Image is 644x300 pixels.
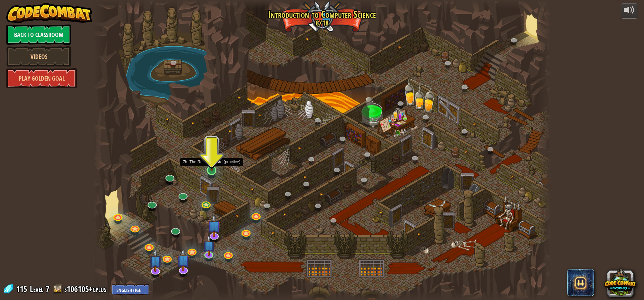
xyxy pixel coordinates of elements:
[46,284,49,294] span: 7
[64,284,108,294] a: s106105+gplus
[207,214,221,237] img: level-banner-unstarted-subscriber.png
[6,25,71,45] a: Back to Classroom
[149,249,162,272] img: level-banner-unstarted-subscriber.png
[621,3,638,19] button: Adjust volume
[30,284,43,295] span: Level
[6,3,92,23] img: CodeCombat - Learn how to code by playing a game
[206,143,218,171] img: level-banner-started.png
[16,284,29,294] span: 115
[6,68,77,88] a: Play Golden Goal
[176,249,190,271] img: level-banner-unstarted-subscriber.png
[203,235,215,256] img: level-banner-unstarted-subscriber.png
[6,46,71,67] a: Videos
